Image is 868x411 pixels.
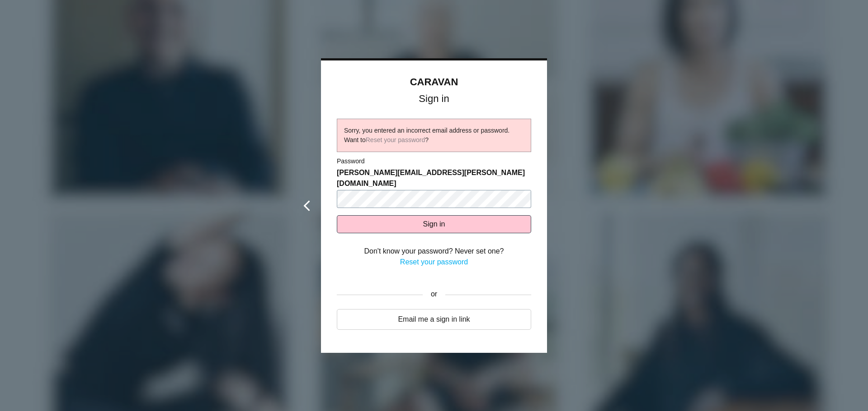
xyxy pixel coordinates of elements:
[337,95,531,103] h1: Sign in
[337,309,531,330] a: Email me a sign in link
[344,126,524,145] div: Sorry, you entered an incorrect email address or password. Want to ?
[337,215,531,233] button: Sign in
[423,283,445,306] div: or
[410,76,458,88] a: CARAVAN
[337,246,531,257] div: Don't know your password? Never set one?
[400,258,468,266] a: Reset your password
[337,157,364,166] label: Password
[366,136,425,143] a: Reset your password
[337,167,531,189] span: [PERSON_NAME][EMAIL_ADDRESS][PERSON_NAME][DOMAIN_NAME]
